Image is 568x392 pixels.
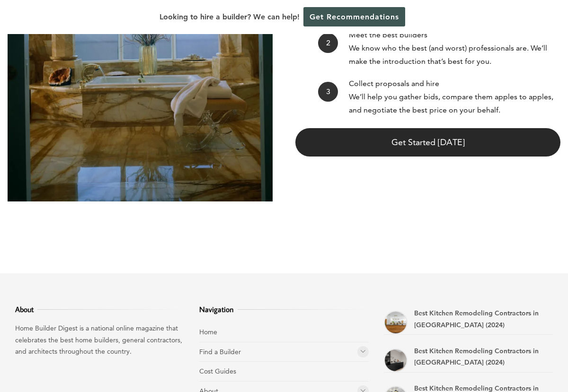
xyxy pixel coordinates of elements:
h3: Navigation [199,304,368,315]
p: Home Builder Digest is a national online magazine that celebrates the best home builders, general... [15,322,184,357]
a: Best Kitchen Remodeling Contractors in Doral (2024) [384,311,408,334]
a: Best Kitchen Remodeling Contractors in Plantation (2024) [384,348,408,372]
a: Get Recommendations [303,7,405,26]
a: Home [199,328,217,336]
li: Collect proposals and hire We’ll help you gather bids, compare them apples to apples, and negotia... [318,77,560,117]
a: Find a Builder [199,348,241,356]
a: Best Kitchen Remodeling Contractors in [GEOGRAPHIC_DATA] (2024) [414,347,539,367]
li: Meet the best builders We know who the best (and worst) professionals are. We’ll make the introdu... [318,28,560,68]
a: Cost Guides [199,367,236,375]
a: Best Kitchen Remodeling Contractors in [GEOGRAPHIC_DATA] (2024) [414,309,539,329]
a: Get Started [DATE] [295,128,560,157]
h3: About [15,304,184,315]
